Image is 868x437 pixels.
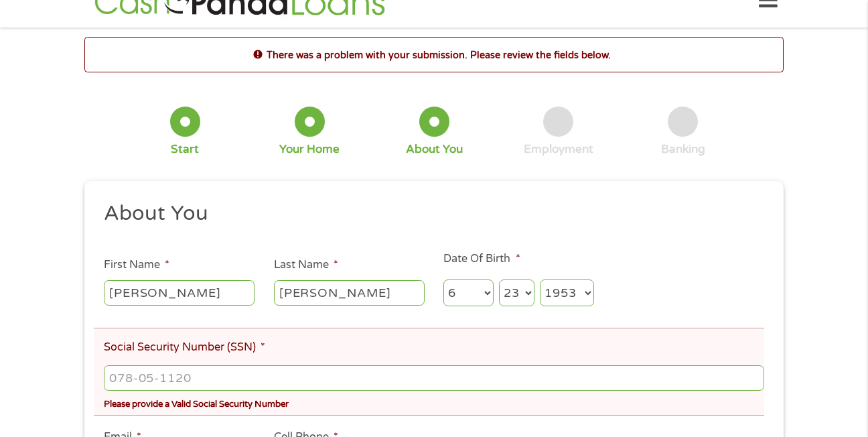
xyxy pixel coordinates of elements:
[661,142,705,157] div: Banking
[85,48,783,62] h2: There was a problem with your submission. Please review the fields below.
[104,200,755,227] h2: About You
[104,365,764,391] input: 078-05-1120
[406,142,463,157] div: About You
[274,258,338,272] label: Last Name
[279,142,340,157] div: Your Home
[443,252,520,266] label: Date Of Birth
[104,280,255,306] input: John
[171,142,199,157] div: Start
[104,393,764,412] div: Please provide a Valid Social Security Number
[524,142,593,157] div: Employment
[104,340,265,355] label: Social Security Number (SSN)
[274,280,425,306] input: Smith
[104,258,169,272] label: First Name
